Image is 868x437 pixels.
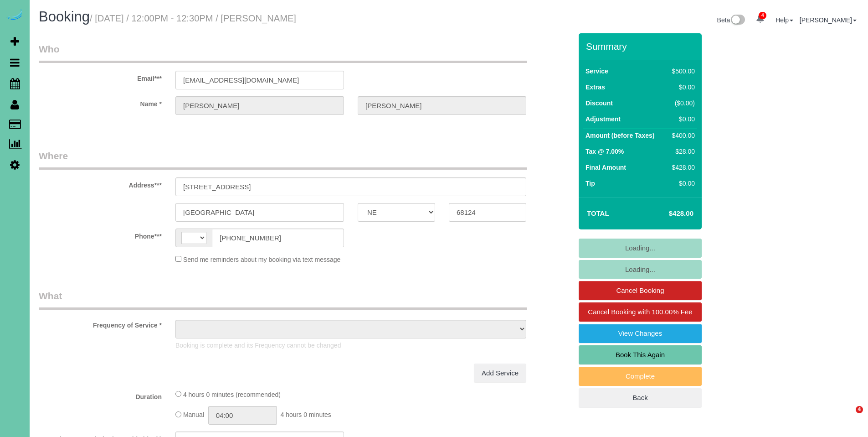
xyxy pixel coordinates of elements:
iframe: Intercom live chat [837,406,859,428]
label: Amount (before Taxes) [586,131,654,140]
span: Send me reminders about my booking via text message [183,256,341,263]
div: $28.00 [668,147,695,156]
span: Cancel Booking with 100.00% Fee [588,308,692,316]
label: Service [586,67,608,76]
label: Tip [586,179,595,188]
a: View Changes [579,324,702,343]
h3: Summary [586,41,697,52]
label: Name * [32,96,169,109]
img: New interface [730,15,745,26]
small: / [DATE] / 12:00PM - 12:30PM / [PERSON_NAME] [90,13,296,23]
label: Extras [586,83,605,92]
a: Add Service [474,364,526,383]
div: $0.00 [668,114,695,124]
span: 4 [759,12,766,19]
div: $400.00 [668,131,695,140]
label: Adjustment [586,114,621,124]
span: Manual [183,411,204,419]
legend: Who [39,42,527,63]
a: Cancel Booking with 100.00% Fee [579,302,702,322]
label: Final Amount [586,163,626,172]
img: Automaid Logo [5,9,24,22]
a: Book This Again [579,345,702,364]
span: Booking [39,9,90,25]
div: $0.00 [668,179,695,188]
legend: Where [39,149,527,170]
a: Cancel Booking [579,281,702,300]
h4: $428.00 [642,210,693,218]
div: ($0.00) [668,99,695,108]
p: Booking is complete and its Frequency cannot be changed [175,341,526,350]
label: Discount [586,99,613,108]
span: 4 hours 0 minutes [281,411,331,419]
span: 4 [856,406,863,413]
a: Beta [717,16,745,24]
span: 4 hours 0 minutes (recommended) [183,391,281,398]
div: $500.00 [668,67,695,76]
div: $428.00 [668,163,695,172]
div: $0.00 [668,83,695,92]
legend: What [39,289,527,310]
a: [PERSON_NAME] [800,16,857,24]
a: 4 [751,9,769,29]
a: Back [579,388,702,407]
label: Frequency of Service * [32,317,169,330]
strong: Total [587,209,609,217]
label: Tax @ 7.00% [586,147,624,156]
label: Duration [32,389,169,401]
a: Help [776,16,793,24]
